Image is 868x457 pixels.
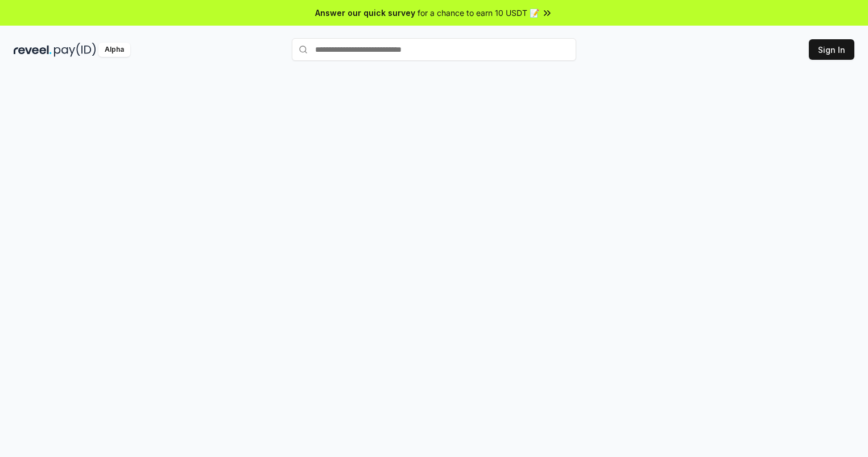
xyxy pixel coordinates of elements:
button: Sign In [809,39,854,60]
img: reveel_dark [14,43,52,57]
span: Answer our quick survey [315,7,415,19]
img: pay_id [54,43,96,57]
div: Alpha [98,43,130,57]
span: for a chance to earn 10 USDT 📝 [418,7,539,19]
